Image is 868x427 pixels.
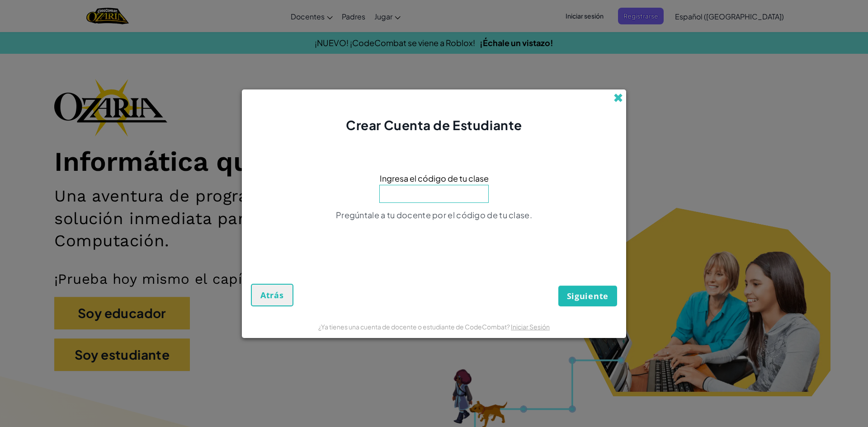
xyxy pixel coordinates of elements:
a: Iniciar Sesión [511,323,550,331]
span: Siguiente [567,291,609,301]
span: Atrás [260,290,284,300]
span: ¿Ya tienes una cuenta de docente o estudiante de CodeCombat? [318,323,511,331]
button: Siguiente [558,286,617,306]
span: Pregúntale a tu docente por el código de tu clase. [336,210,532,220]
span: Crear Cuenta de Estudiante [346,117,522,133]
button: Atrás [251,284,293,306]
span: Ingresa el código de tu clase [380,172,489,185]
